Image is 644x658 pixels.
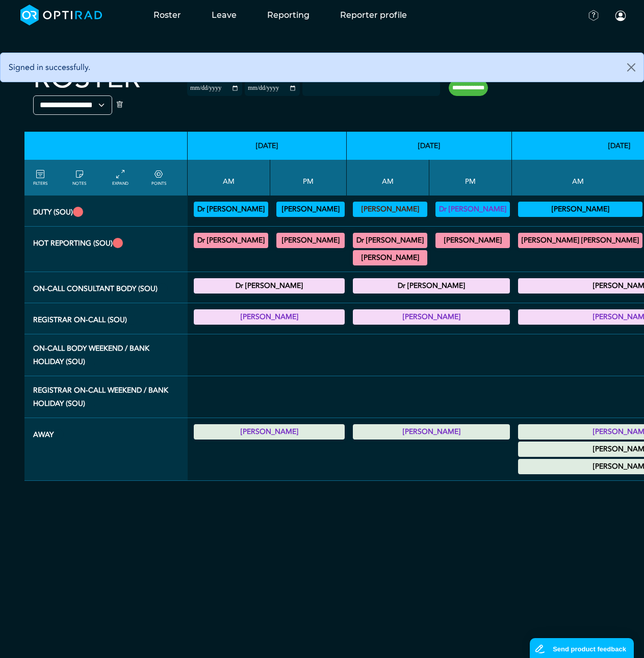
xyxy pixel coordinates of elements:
[354,234,426,247] summary: Dr [PERSON_NAME]
[278,203,343,215] summary: [PERSON_NAME]
[353,250,427,265] div: CT Trauma & Urgent/MRI Trauma & Urgent 11:00 - 13:00
[347,160,429,196] th: AM
[435,233,510,248] div: CT Trauma & Urgent/MRI Trauma & Urgent 13:00 - 17:30
[24,418,188,481] th: Away
[194,424,345,440] div: Annual Leave 00:00 - 23:59
[429,160,512,196] th: PM
[435,202,510,217] div: Vetting 13:00 - 17:00
[437,203,508,215] summary: Dr [PERSON_NAME]
[619,53,643,82] button: Close
[353,309,510,325] div: Registrar On-Call 17:00 - 21:00
[24,334,188,376] th: On-Call Body Weekend / Bank Holiday (SOU)
[276,233,345,248] div: MRI Trauma & Urgent/CT Trauma & Urgent 13:00 - 17:00
[194,233,268,248] div: MRI Trauma & Urgent/CT Trauma & Urgent 09:00 - 13:00
[518,233,642,248] div: CT Trauma & Urgent/MRI Trauma & Urgent 09:00 - 13:00
[151,168,166,187] a: collapse/expand expected points
[276,202,345,217] div: Vetting (30 PF Points) 13:00 - 17:00
[24,196,188,227] th: Duty (SOU)
[353,278,510,294] div: On-Call Consultant Body 17:00 - 21:00
[520,203,641,215] summary: [PERSON_NAME]
[353,202,427,217] div: Vetting 09:00 - 13:00
[194,278,345,294] div: On-Call Consultant Body 17:00 - 21:00
[518,202,642,217] div: Vetting (30 PF Points) 09:00 - 13:00
[354,426,508,438] summary: [PERSON_NAME]
[72,168,86,187] a: show/hide notes
[24,272,188,303] th: On-Call Consultant Body (SOU)
[194,202,268,217] div: Vetting 09:00 - 13:00
[20,5,102,26] img: brand-opti-rad-logos-blue-and-white-d2f68631ba2948856bd03f2d395fb146ddc8fb01b4b6e9315ea85fa773367...
[188,160,270,196] th: AM
[194,309,345,325] div: Registrar On-Call 17:00 - 21:00
[278,234,343,247] summary: [PERSON_NAME]
[354,252,426,264] summary: [PERSON_NAME]
[354,311,508,323] summary: [PERSON_NAME]
[24,376,188,418] th: Registrar On-Call Weekend / Bank Holiday (SOU)
[353,424,510,440] div: Annual Leave 00:00 - 23:59
[24,227,188,272] th: Hot Reporting (SOU)
[195,426,343,438] summary: [PERSON_NAME]
[24,303,188,334] th: Registrar On-Call (SOU)
[354,203,426,215] summary: [PERSON_NAME]
[354,280,508,292] summary: Dr [PERSON_NAME]
[347,132,512,160] th: [DATE]
[112,168,128,187] a: collapse/expand entries
[520,234,641,247] summary: [PERSON_NAME] [PERSON_NAME]
[195,234,267,247] summary: Dr [PERSON_NAME]
[195,203,267,215] summary: Dr [PERSON_NAME]
[437,234,508,247] summary: [PERSON_NAME]
[195,280,343,292] summary: Dr [PERSON_NAME]
[195,311,343,323] summary: [PERSON_NAME]
[303,82,354,91] input: null
[353,233,427,248] div: CT Trauma & Urgent/MRI Trauma & Urgent 09:00 - 11:00
[270,160,347,196] th: PM
[188,132,347,160] th: [DATE]
[33,168,47,187] a: FILTERS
